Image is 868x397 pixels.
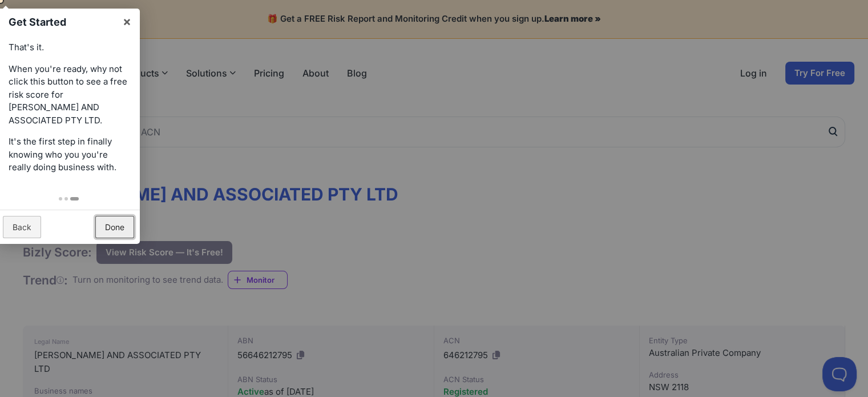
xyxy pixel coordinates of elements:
[114,9,140,34] a: ×
[95,216,134,238] a: Done
[3,216,41,238] a: Back
[9,14,116,30] h1: Get Started
[9,41,128,54] p: That's it.
[9,135,128,174] p: It's the first step in finally knowing who you you're really doing business with.
[9,63,128,127] p: When you're ready, why not click this button to see a free risk score for [PERSON_NAME] AND ASSOC...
